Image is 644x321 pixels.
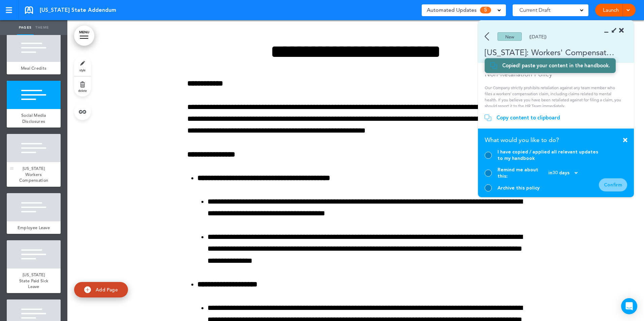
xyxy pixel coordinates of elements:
div: Copy content to clipboard [496,114,560,121]
span: Remind me about this: [497,167,548,179]
span: Employee Leave [18,225,50,230]
a: style [74,56,91,76]
a: [US_STATE] Workers Compensation [7,162,61,187]
span: [US_STATE] Workers Compensation [19,166,49,183]
p: Our Company strictly prohibits retaliation against any team member who files a workers' compensat... [485,85,622,109]
img: copy.svg [490,62,497,69]
div: What would you like to do? [485,134,627,149]
span: Automated Updates [427,5,477,15]
div: [US_STATE]: Workers' Compensation [478,47,614,58]
div: New [497,32,522,41]
a: Add Page [74,282,128,298]
span: style [79,68,86,72]
span: 30 days [552,171,570,175]
a: Meal Credits [7,62,61,75]
span: delete [78,88,87,93]
img: back.svg [485,32,489,41]
span: Meal Credits [21,65,47,71]
a: Theme [34,20,51,35]
img: add.svg [84,286,91,293]
a: delete [74,76,91,97]
a: Employee Leave [7,221,61,234]
div: I have copied / applied all relevant updates to my handbook [497,149,599,162]
div: Open Intercom Messenger [621,298,637,314]
span: Social Media Disclosures [21,112,46,124]
div: Copied! paste your content in the handbook. [502,62,610,69]
div: in [548,171,578,175]
span: [US_STATE] State Paid Sick Leave [19,272,49,289]
span: Add Page [96,287,118,293]
span: [US_STATE] State Addendum [40,6,116,14]
a: Pages [17,20,34,35]
span: 5 [480,7,491,13]
a: Social Media Disclosures [7,109,61,128]
a: Launch [600,4,621,16]
span: Current Draft [519,5,550,15]
div: Archive this policy [497,185,540,191]
a: [US_STATE] State Paid Sick Leave [7,269,61,293]
img: copy.svg [485,114,491,121]
a: MENU [74,26,94,46]
div: ([DATE]) [529,34,547,39]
